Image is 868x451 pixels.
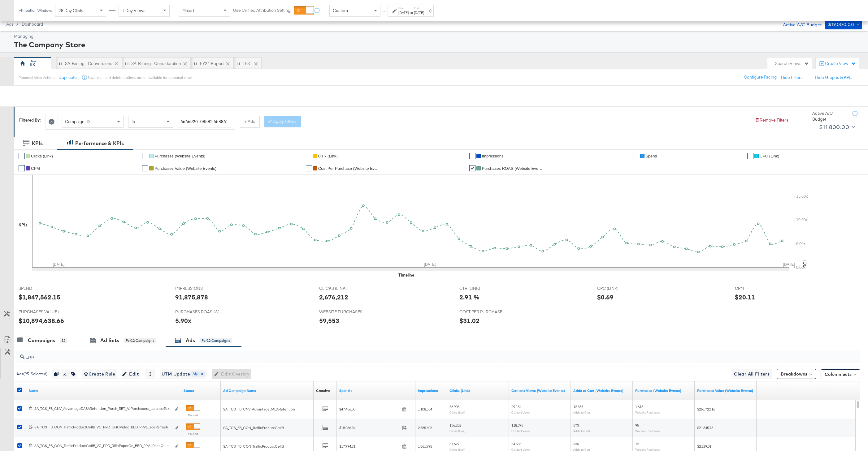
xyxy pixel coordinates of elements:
[828,21,854,28] div: $19,000.00
[339,425,400,430] span: $18,086.34
[319,316,339,325] div: 59,553
[154,166,216,171] span: Purchases Value (Website Events)
[13,22,22,27] span: /
[59,75,77,80] button: Duplicate
[449,410,465,414] sub: Clicks (Link)
[635,410,660,414] sub: Website Purchases
[635,404,643,409] span: 1,616
[124,338,156,343] div: for 12 Campaigns
[635,423,639,427] span: 95
[29,388,179,393] a: Ad Name.
[459,293,480,302] div: 2.91 %
[316,388,330,393] a: Shows the creative associated with your ad.
[19,222,28,228] div: KPIs
[781,75,803,80] button: Hide Filters
[160,369,207,379] button: UTM UpdateAlpha
[697,407,715,411] span: $261,722.16
[82,369,117,379] button: Create Rule
[734,370,770,378] span: Clear All Filters
[19,8,52,13] div: Attribution Window:
[747,153,753,159] a: ✔
[175,309,222,315] span: PURCHASES ROAS (WEBSITE EVENTS)
[19,286,65,291] span: SPEND
[243,61,252,67] div: TEST
[414,10,424,15] div: [DATE]
[223,388,311,393] a: Name of Campaign this Ad belongs to.
[398,272,414,278] div: Timeline
[14,33,860,39] div: Managing:
[409,10,414,15] strong: to
[122,8,145,13] span: 1 Day Views
[697,388,754,393] a: The total value of the purchase actions tracked by your Custom Audience pixel on your website aft...
[28,337,55,344] div: Campaigns
[511,441,521,446] span: 54,536
[100,337,119,344] div: Ad Sets
[597,286,644,291] span: CPC (LINK)
[697,444,711,449] span: $2,229.01
[223,407,295,411] span: SA_TCS_FB_CNV_AdvantageDABARetention
[418,388,445,393] a: The number of times your ad was served. On mobile apps an ad is counted as served the first time ...
[775,61,809,67] div: Search Views
[418,444,432,449] span: 1,861,798
[511,410,530,414] sub: Content Views
[635,429,660,433] sub: Website Purchases
[132,119,135,124] span: Is
[16,371,48,377] div: Ads ( 951 Selected)
[511,423,523,427] span: 118,375
[573,404,583,409] span: 12,353
[469,165,475,171] a: ✔
[32,140,43,147] div: KPIs
[19,117,41,123] div: Filtered By:
[19,75,56,80] div: Personal View Actions:
[194,62,197,65] div: Drag to reorder tab
[645,154,657,158] span: Spend
[740,72,781,83] button: Configure Pacing
[186,337,195,344] div: Ads
[125,62,128,65] div: Drag to reorder tab
[449,441,459,446] span: 57,627
[459,316,480,325] div: $31.02
[182,8,194,13] span: Mixed
[19,316,64,325] div: $10,894,638.66
[449,429,465,433] sub: Clicks (Link)
[60,338,67,343] div: 12
[186,413,200,417] label: Paused
[31,154,53,158] span: Clicks (Link)
[34,406,171,411] div: SA_TCS_FB_CNV_AdvantageDABARetention_Purch_RET_AllPurchasers_...aranceText
[573,429,590,433] sub: Adds to Cart
[333,8,348,13] span: Custom
[319,293,348,302] div: 2,676,212
[819,122,849,132] div: $11,800.00
[34,443,171,448] div: SA_TCS_FB_CON_TrafficProductCellB_VC_PRO_RiflePaperCo_BED_PPV...lRoseQuilt
[339,444,400,449] span: $17,794.81
[339,407,400,411] span: $47,456.08
[319,286,366,291] span: CLICKS (LINK)
[240,116,260,127] button: + Add
[573,388,630,393] a: The number of times an item was added to a shopping cart tracked by your Custom Audience pixel on...
[511,388,568,393] a: The number of content views tracked by your Custom Audience pixel on your website after people vi...
[237,62,240,65] div: Drag to reorder tab
[223,444,284,449] span: SA_TCS_FB_CON_TrafficProductCellB
[398,10,409,15] div: [DATE]
[124,370,139,378] span: Edit
[381,11,387,13] span: ↑
[735,286,781,291] span: CPM
[459,286,506,291] span: CTR (LINK)
[88,75,192,80] div: Save, edit and delete options are unavailable for personal view.
[233,7,291,13] label: Use Unified Attribution Setting:
[482,154,503,158] span: Impressions
[731,369,772,379] button: Clear All Filters
[635,441,639,446] span: 12
[19,165,25,171] a: ✔
[449,404,459,409] span: 36,903
[777,369,816,379] button: Breakdowns
[19,293,60,302] div: $1,847,562.15
[812,110,846,122] div: Active A/C Budget
[6,22,13,27] span: Ads
[306,153,312,159] a: ✔
[817,122,856,132] button: $11,800.00
[175,316,191,325] div: 5.90x
[815,75,853,80] button: Hide Graphs & KPIs
[573,441,579,446] span: 330
[398,6,409,10] label: Start:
